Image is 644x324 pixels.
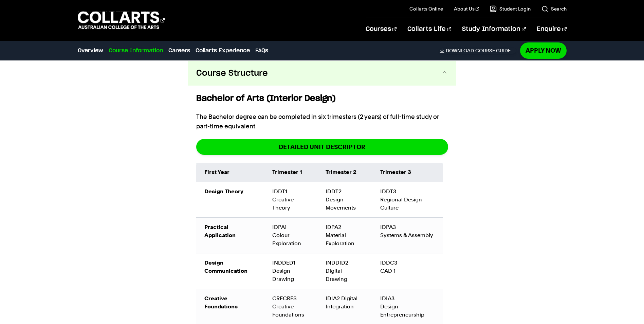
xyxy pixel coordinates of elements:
td: IDPA2 Material Exploration [317,217,372,253]
td: IDDT2 Design Movements [317,182,372,217]
a: FAQs [255,47,268,55]
div: IDPA3 Systems & Assembly [380,223,435,239]
a: Collarts Experience [196,47,250,55]
a: Student Login [490,5,531,12]
div: IDDT1 Creative Theory [272,187,309,212]
a: Collarts Life [407,18,451,40]
a: Courses [366,18,397,40]
a: Overview [78,47,103,55]
div: IDPA1 Colour Exploration [272,223,309,248]
strong: Design Theory [204,188,243,195]
strong: Practical Application [204,224,236,238]
td: IDDT3 Regional Design Culture [372,182,443,217]
td: Trimester 3 [372,163,443,182]
span: DETAILED UNIT DESCRIPTOR [279,143,365,151]
a: Careers [168,47,190,55]
a: Study Information [462,18,526,40]
p: The Bachelor degree can be completed in six trimesters (2 years) of full-time study or part-time ... [196,112,448,131]
td: First Year [196,163,264,182]
strong: Bachelor of Arts (Interior Design) [196,94,336,103]
strong: Design Communication [204,259,247,274]
span: Course Structure [196,68,268,79]
a: DownloadCourse Guide [440,48,516,54]
td: INDDID2 Digital Drawing [317,253,372,289]
button: Course Structure [188,61,456,86]
span: Download [446,48,474,54]
td: Trimester 1 [264,163,317,182]
strong: Creative Foundations [204,295,238,310]
a: Search [541,5,567,12]
a: Collarts Online [409,5,443,12]
div: INDDED1 Design Drawing [272,259,309,283]
div: Go to homepage [78,11,165,30]
td: Trimester 2 [317,163,372,182]
td: IDDC3 CAD 1 [372,253,443,289]
a: Course Information [109,47,163,55]
a: About Us [454,5,479,12]
a: Enquire [537,18,566,40]
div: CRFCRFS Creative Foundations [272,294,309,319]
a: Apply Now [520,42,567,58]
